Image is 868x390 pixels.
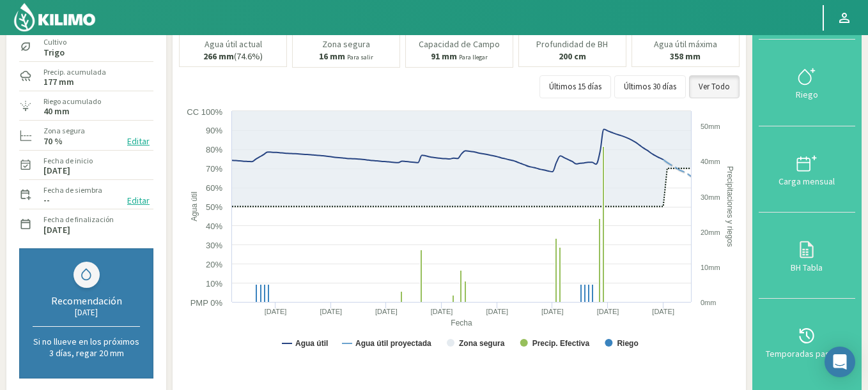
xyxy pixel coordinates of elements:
b: 266 mm [203,50,234,62]
text: 50mm [701,123,720,130]
b: 200 cm [559,50,586,62]
img: Kilimo [13,2,97,33]
small: Para llegar [459,53,488,61]
text: PMP 0% [190,298,223,308]
text: 60% [206,183,222,193]
label: Precip. acumulada [43,66,106,78]
div: [DATE] [33,307,140,318]
text: [DATE] [431,308,453,315]
text: [DATE] [597,308,619,315]
text: Precipitaciones y riegos [725,166,734,247]
text: 30mm [701,193,720,201]
text: [DATE] [375,308,398,315]
b: 358 mm [670,50,701,62]
div: Temporadas pasadas [763,349,851,358]
text: 0mm [701,299,716,306]
label: [DATE] [43,167,70,175]
p: Capacidad de Campo [419,40,500,49]
text: Riego [617,339,638,348]
text: [DATE] [652,308,674,315]
text: Zona segura [459,339,505,348]
label: 70 % [43,137,63,146]
label: Cultivo [43,36,66,48]
text: 10mm [701,264,720,271]
text: 30% [206,241,222,250]
label: Riego acumulado [43,96,101,107]
small: Para salir [347,53,373,61]
button: Últimos 30 días [614,75,686,98]
text: Agua útil [295,339,328,348]
text: Agua útil proyectada [355,339,431,348]
b: 16 mm [319,50,345,62]
button: BH Tabla [759,213,855,299]
div: Open Intercom Messenger [825,347,855,377]
text: [DATE] [486,308,508,315]
button: Editar [123,134,153,149]
label: Fecha de finalización [43,214,114,225]
button: Riego [759,40,855,126]
text: 20% [206,260,222,269]
text: Agua útil [190,191,199,221]
text: CC 100% [187,107,222,117]
button: Ver Todo [689,75,740,98]
label: 177 mm [43,78,74,86]
text: 90% [206,126,222,135]
p: Agua útil máxima [654,40,717,49]
label: -- [43,196,50,204]
button: Carga mensual [759,126,855,213]
text: 70% [206,164,222,174]
text: [DATE] [320,308,342,315]
text: [DATE] [265,308,287,315]
text: 40mm [701,158,720,165]
label: [DATE] [43,226,70,234]
text: 80% [206,145,222,154]
text: [DATE] [541,308,564,315]
p: Profundidad de BH [536,40,608,49]
p: (74.6%) [203,52,263,61]
label: Fecha de inicio [43,155,93,167]
p: Si no llueve en los próximos 3 días, regar 20 mm [33,336,140,359]
div: Carga mensual [763,177,851,186]
div: Recomendación [33,294,140,307]
b: 91 mm [431,50,457,62]
p: Zona segura [322,40,370,49]
text: Fecha [451,319,472,327]
text: 40% [206,221,222,231]
text: 10% [206,279,222,289]
label: Trigo [43,49,66,57]
text: Precip. Efectiva [532,339,590,348]
button: Temporadas pasadas [759,299,855,385]
text: 20mm [701,229,720,236]
div: BH Tabla [763,263,851,272]
label: 40 mm [43,107,70,116]
label: Fecha de siembra [43,184,102,196]
text: 50% [206,202,222,212]
button: Últimos 15 días [539,75,611,98]
button: Editar [123,193,153,208]
div: Riego [763,90,851,99]
label: Zona segura [43,125,85,137]
p: Agua útil actual [205,40,262,49]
